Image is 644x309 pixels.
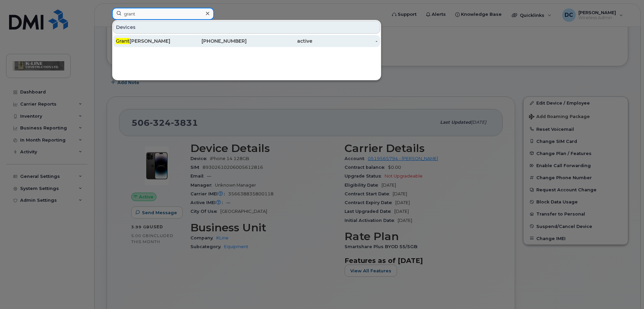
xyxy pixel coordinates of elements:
input: Find something... [112,8,214,20]
div: [PERSON_NAME] [116,38,181,44]
div: - [312,38,378,44]
div: Devices [113,21,380,34]
a: Grant[PERSON_NAME][PHONE_NUMBER]active- [113,35,380,47]
span: Grant [116,38,130,44]
div: [PHONE_NUMBER] [181,38,247,44]
div: active [247,38,312,44]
